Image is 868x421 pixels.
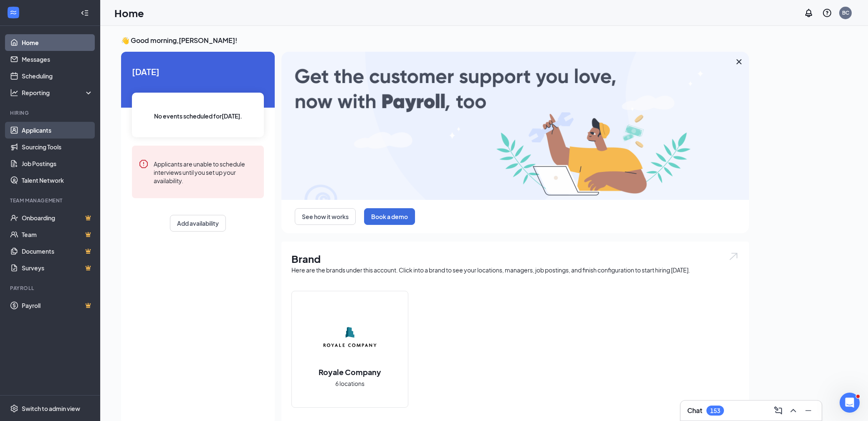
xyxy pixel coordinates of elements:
[10,285,91,292] div: Payroll
[773,406,783,416] svg: ComposeMessage
[787,404,800,417] button: ChevronUp
[22,226,93,243] a: TeamCrown
[822,8,832,18] svg: QuestionInfo
[22,297,93,314] a: PayrollCrown
[22,51,93,68] a: Messages
[22,172,93,189] a: Talent Network
[22,243,93,260] a: DocumentsCrown
[804,8,814,18] svg: Notifications
[10,404,18,413] svg: Settings
[121,36,749,45] h3: 👋 Good morning, [PERSON_NAME] !
[364,208,415,225] button: Book a demo
[710,407,720,414] div: 153
[291,252,739,266] h1: Brand
[310,367,390,377] h2: Royale Company
[132,65,264,78] span: [DATE]
[114,6,144,20] h1: Home
[22,139,93,155] a: Sourcing Tools
[803,406,813,416] svg: Minimize
[22,122,93,139] a: Applicants
[22,209,93,226] a: OnboardingCrown
[22,260,93,276] a: SurveysCrown
[323,310,377,363] img: Royale Company
[335,379,364,388] span: 6 locations
[81,9,89,17] svg: Collapse
[139,159,149,169] svg: Error
[295,208,356,225] button: See how it works
[687,406,702,415] h3: Chat
[728,252,739,261] img: open.6027fd2a22e1237b5b06.svg
[10,109,91,116] div: Hiring
[291,266,739,274] div: Here are the brands under this account. Click into a brand to see your locations, managers, job p...
[22,68,93,84] a: Scheduling
[22,404,80,413] div: Switch to admin view
[788,406,798,416] svg: ChevronUp
[10,197,91,204] div: Team Management
[22,155,93,172] a: Job Postings
[10,88,18,97] svg: Analysis
[154,111,242,121] span: No events scheduled for [DATE] .
[840,393,860,413] iframe: Intercom live chat
[22,88,94,97] div: Reporting
[22,34,93,51] a: Home
[154,159,257,185] div: Applicants are unable to schedule interviews until you set up your availability.
[9,8,18,17] svg: WorkstreamLogo
[170,215,226,232] button: Add availability
[842,9,849,16] div: BC
[281,52,749,200] img: payroll-large.gif
[772,404,785,417] button: ComposeMessage
[734,57,744,67] svg: Cross
[802,404,815,417] button: Minimize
